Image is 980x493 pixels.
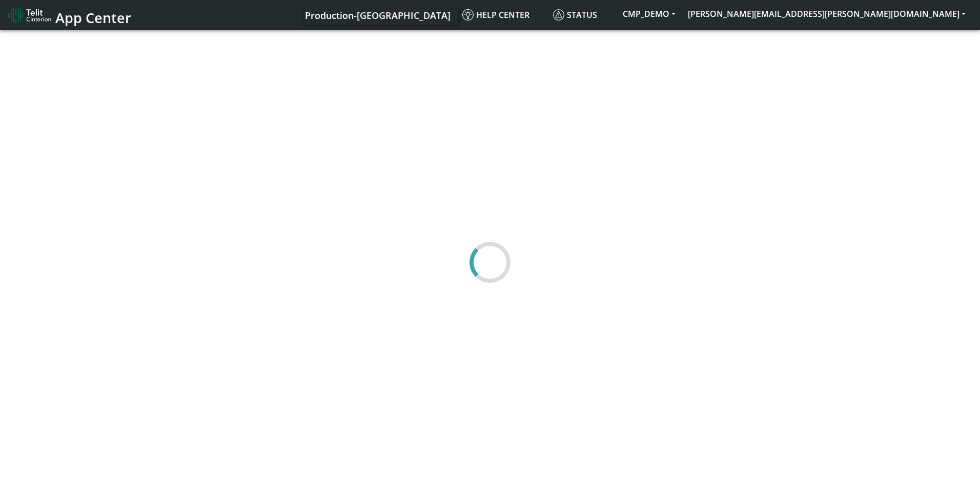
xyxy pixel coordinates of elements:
button: [PERSON_NAME][EMAIL_ADDRESS][PERSON_NAME][DOMAIN_NAME] [682,5,972,23]
span: Status [553,9,597,20]
button: CMP_DEMO [617,5,682,23]
img: status.svg [553,9,564,20]
span: App Center [55,8,131,27]
img: logo-telit-cinterion-gw-new.png [8,7,51,24]
a: Help center [458,5,549,25]
span: Production-[GEOGRAPHIC_DATA] [305,9,451,22]
span: Help center [462,9,529,20]
a: Status [549,5,617,25]
a: Your current platform instance [304,5,450,25]
img: knowledge.svg [462,9,474,20]
a: App Center [8,4,130,26]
